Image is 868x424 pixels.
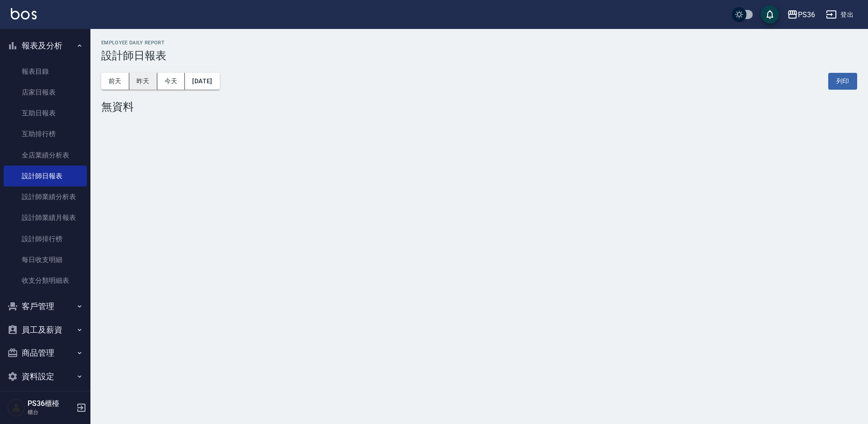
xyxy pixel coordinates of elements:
a: 設計師業績月報表 [4,207,87,228]
a: 報表目錄 [4,61,87,82]
a: 互助日報表 [4,103,87,124]
button: 商品管理 [4,341,87,365]
button: PS36 [783,5,819,24]
button: [DATE] [185,73,219,90]
h3: 設計師日報表 [101,49,857,62]
h2: Employee Daily Report [101,40,857,46]
button: 登出 [822,6,857,23]
div: 無資料 [101,100,857,113]
img: Logo [11,8,37,19]
a: 店家日報表 [4,82,87,103]
button: 今天 [157,73,185,90]
button: 客戶管理 [4,295,87,318]
a: 收支分類明細表 [4,270,87,291]
a: 互助排行榜 [4,124,87,144]
div: PS36 [798,9,815,20]
a: 設計師排行榜 [4,229,87,249]
button: 資料設定 [4,365,87,388]
a: 每日收支明細 [4,249,87,270]
button: 前天 [101,73,129,90]
h5: PS36櫃檯 [28,399,74,408]
img: Person [7,399,25,417]
a: 全店業績分析表 [4,145,87,166]
button: 列印 [828,73,857,90]
button: save [761,5,779,24]
button: 昨天 [129,73,157,90]
a: 設計師日報表 [4,166,87,186]
button: 員工及薪資 [4,318,87,342]
button: 報表及分析 [4,34,87,57]
p: 櫃台 [28,408,74,416]
a: 設計師業績分析表 [4,186,87,207]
